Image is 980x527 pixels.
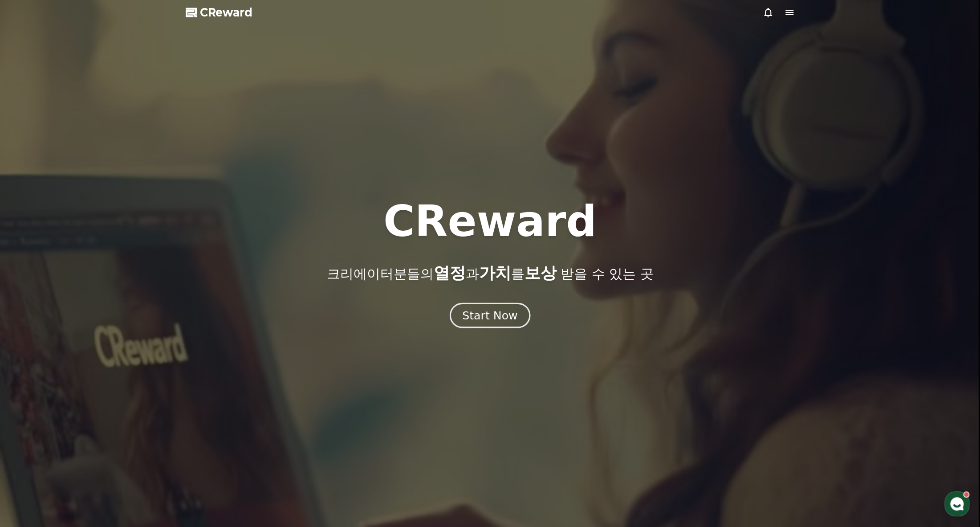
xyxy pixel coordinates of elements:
[200,5,252,20] span: CReward
[433,264,465,282] span: 열정
[115,282,171,305] a: 설정
[451,312,529,321] a: Start Now
[186,5,252,20] a: CReward
[524,264,556,282] span: 보상
[3,282,59,305] a: 홈
[59,282,115,305] a: 대화
[462,308,517,323] div: Start Now
[81,296,92,303] span: 대화
[28,296,33,303] span: 홈
[326,264,653,282] p: 크리에이터분들의 과 를 받을 수 있는 곳
[138,296,148,303] span: 설정
[479,264,511,282] span: 가치
[450,302,530,328] button: Start Now
[383,200,597,243] h1: CReward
